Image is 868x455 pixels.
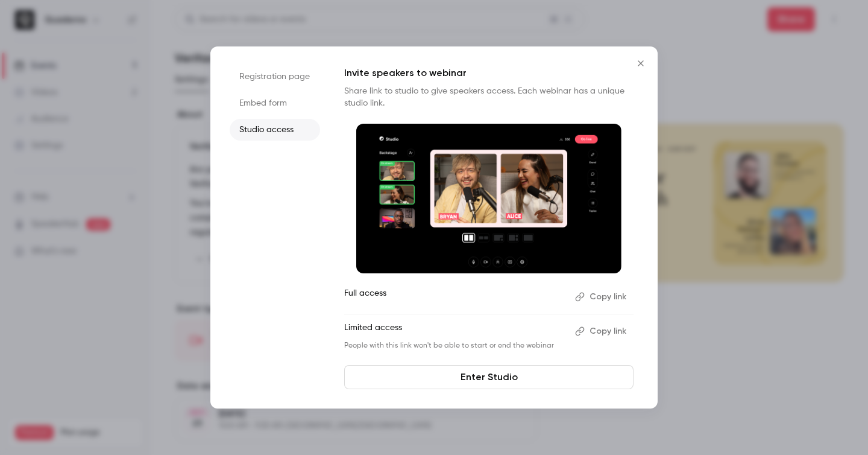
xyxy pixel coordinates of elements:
[570,322,634,341] button: Copy link
[344,341,565,351] p: People with this link won't be able to start or end the webinar
[344,85,634,109] p: Share link to studio to give speakers access. Each webinar has a unique studio link.
[356,124,621,273] img: Invite speakers to webinar
[230,66,320,87] li: Registration page
[344,322,565,341] p: Limited access
[230,92,320,114] li: Embed form
[344,365,634,389] a: Enter Studio
[230,119,320,141] li: Studio access
[629,51,653,75] button: Close
[570,287,634,307] button: Copy link
[344,287,565,307] p: Full access
[344,66,634,80] p: Invite speakers to webinar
